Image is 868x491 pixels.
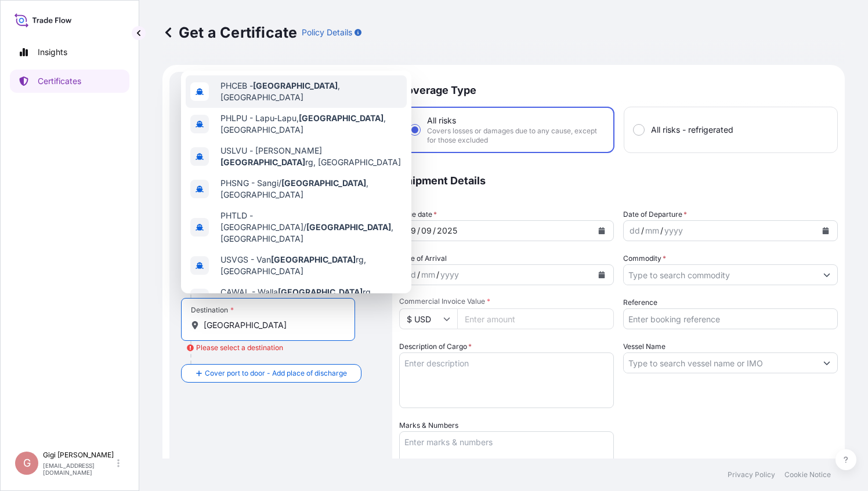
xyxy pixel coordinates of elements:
[623,308,838,329] input: Enter booking reference
[623,209,687,220] span: Date of Departure
[205,368,347,379] span: Cover port to door - Add place of discharge
[399,297,614,306] span: Commercial Invoice Value
[281,178,366,188] b: [GEOGRAPHIC_DATA]
[253,81,338,90] b: [GEOGRAPHIC_DATA]
[420,268,436,282] div: month,
[220,157,305,167] b: [GEOGRAPHIC_DATA]
[660,224,663,238] div: /
[728,470,775,479] p: Privacy Policy
[43,462,115,476] p: [EMAIL_ADDRESS][DOMAIN_NAME]
[624,264,816,285] input: Type to search commodity
[433,224,436,238] div: /
[399,165,838,197] p: Shipment Details
[399,209,437,220] span: Issue date
[399,341,472,352] label: Description of Cargo
[439,268,460,282] div: year,
[592,265,611,284] button: Calendar
[220,145,402,168] span: USLVU - [PERSON_NAME] rg, [GEOGRAPHIC_DATA]
[623,297,657,308] label: Reference
[417,268,420,282] div: /
[43,450,115,460] p: Gigi [PERSON_NAME]
[628,224,641,238] div: day,
[784,470,831,479] p: Cookie Notice
[592,221,611,240] button: Calendar
[220,80,402,103] span: PHCEB - , [GEOGRAPHIC_DATA]
[23,457,31,469] span: G
[181,71,411,293] div: Show suggestions
[663,224,684,238] div: year,
[427,126,604,145] span: Covers losses or damages due to any cause, except for those excluded
[641,224,644,238] div: /
[624,352,816,373] input: Type to search vessel name or IMO
[623,253,666,264] label: Commodity
[399,420,458,431] label: Marks & Numbers
[220,286,402,310] span: CAWAL - Walla rg, [GEOGRAPHIC_DATA]
[816,352,837,373] button: Show suggestions
[420,224,433,238] div: month,
[299,113,384,123] b: [GEOGRAPHIC_DATA]
[651,124,733,136] span: All risks - refrigerated
[187,342,283,354] div: Please select a destination
[220,210,402,245] span: PHTLD - [GEOGRAPHIC_DATA]/ , [GEOGRAPHIC_DATA]
[302,27,352,38] p: Policy Details
[623,341,666,352] label: Vessel Name
[436,268,439,282] div: /
[816,264,837,285] button: Show suggestions
[271,254,356,264] b: [GEOGRAPHIC_DATA]
[38,75,81,87] p: Certificates
[436,224,458,238] div: year,
[162,23,297,42] p: Get a Certificate
[220,112,402,136] span: PHLPU - Lapu-Lapu, , [GEOGRAPHIC_DATA]
[220,254,402,277] span: USVGS - Van rg, [GEOGRAPHIC_DATA]
[399,253,447,264] span: Date of Arrival
[278,287,363,297] b: [GEOGRAPHIC_DATA]
[204,319,341,331] input: Destination
[457,308,614,329] input: Enter amount
[417,224,420,238] div: /
[399,72,838,107] p: Coverage Type
[306,222,391,232] b: [GEOGRAPHIC_DATA]
[38,46,67,58] p: Insights
[220,177,402,201] span: PHSNG - Sangi/ , [GEOGRAPHIC_DATA]
[644,224,660,238] div: month,
[427,115,456,126] span: All risks
[816,221,835,240] button: Calendar
[191,305,234,315] div: Destination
